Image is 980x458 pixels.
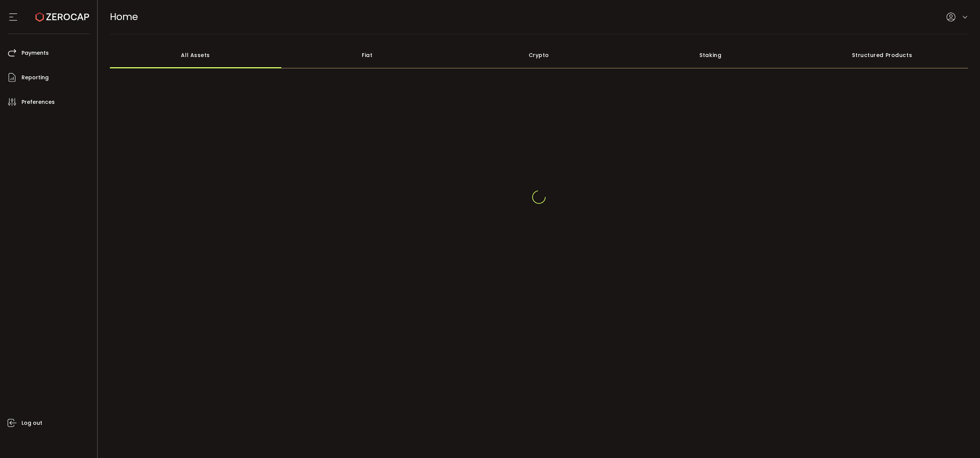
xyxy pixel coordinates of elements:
[625,42,796,68] div: Staking
[796,42,968,68] div: Structured Products
[22,418,42,429] span: Log out
[22,97,55,108] span: Preferences
[281,42,453,68] div: Fiat
[22,72,49,83] span: Reporting
[22,48,49,59] span: Payments
[453,42,625,68] div: Crypto
[110,10,138,23] span: Home
[110,42,282,68] div: All Assets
